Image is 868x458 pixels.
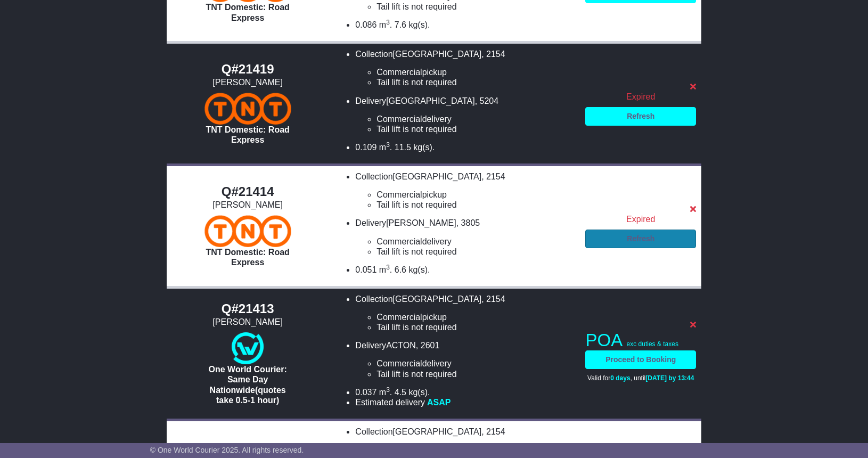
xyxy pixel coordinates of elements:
[395,388,406,397] span: 4.5
[376,312,575,322] li: pickup
[376,124,575,134] li: Tail lift is not required
[386,386,390,394] sup: 3
[585,92,696,102] div: Expired
[355,218,575,257] li: Delivery
[386,341,416,350] span: ACTON
[610,374,630,382] span: 0 days
[379,143,392,152] span: m .
[585,230,696,248] a: Refresh
[408,20,430,29] span: kg(s).
[393,427,482,436] span: [GEOGRAPHIC_DATA]
[386,19,390,26] sup: 3
[379,265,392,274] span: m .
[481,50,505,59] span: , 2154
[379,20,392,29] span: m .
[209,365,287,405] span: One World Courier: Same Day Nationwide(quotes take 0.5-1 hour)
[355,49,575,88] li: Collection
[585,350,696,369] a: Proceed to Booking
[376,2,575,12] li: Tail lift is not required
[481,295,505,304] span: , 2154
[376,322,575,332] li: Tail lift is not required
[395,143,411,152] span: 11.5
[355,171,575,210] li: Collection
[376,67,575,77] li: pickup
[376,114,422,124] span: Commercial
[386,264,390,271] sup: 3
[386,96,475,105] span: [GEOGRAPHIC_DATA]
[204,215,291,247] img: TNT Domestic: Road Express
[355,20,376,29] span: 0.086
[172,184,323,200] div: Q#21414
[355,143,376,152] span: 0.109
[376,200,575,210] li: Tail lift is not required
[376,313,422,322] span: Commercial
[645,374,694,382] span: [DATE] by 13:44
[427,398,451,407] span: ASAP
[393,172,482,181] span: [GEOGRAPHIC_DATA]
[393,295,482,304] span: [GEOGRAPHIC_DATA]
[376,77,575,87] li: Tail lift is not required
[585,374,696,382] p: Valid for , until
[376,358,575,369] li: delivery
[386,141,390,149] sup: 3
[172,200,323,210] div: [PERSON_NAME]
[376,236,575,247] li: delivery
[376,190,575,200] li: pickup
[376,359,422,368] span: Commercial
[172,77,323,87] div: [PERSON_NAME]
[150,446,304,454] span: © One World Courier 2025. All rights reserved.
[585,214,696,224] div: Expired
[481,427,505,436] span: , 2154
[627,340,678,348] span: exc duties & taxes
[585,107,696,126] a: Refresh
[386,218,456,227] span: [PERSON_NAME]
[355,96,575,135] li: Delivery
[408,388,430,397] span: kg(s).
[475,96,498,105] span: , 5204
[481,172,505,181] span: , 2154
[413,143,435,152] span: kg(s).
[585,330,621,350] span: POA
[206,248,289,267] span: TNT Domestic: Road Express
[376,68,422,77] span: Commercial
[416,341,439,350] span: , 2601
[379,388,392,397] span: m .
[376,237,422,246] span: Commercial
[408,265,430,274] span: kg(s).
[204,93,291,125] img: TNT Domestic: Road Express
[376,247,575,257] li: Tail lift is not required
[456,218,480,227] span: , 3805
[395,20,406,29] span: 7.6
[206,125,289,144] span: TNT Domestic: Road Express
[355,265,376,274] span: 0.051
[393,50,482,59] span: [GEOGRAPHIC_DATA]
[172,62,323,77] div: Q#21419
[355,294,575,333] li: Collection
[172,301,323,317] div: Q#21413
[355,340,575,379] li: Delivery
[376,190,422,199] span: Commercial
[376,114,575,124] li: delivery
[355,397,575,407] li: Estimated delivery
[376,369,575,379] li: Tail lift is not required
[232,332,264,364] img: One World Courier: Same Day Nationwide(quotes take 0.5-1 hour)
[355,388,376,397] span: 0.037
[395,265,406,274] span: 6.6
[172,317,323,327] div: [PERSON_NAME]
[206,3,289,22] span: TNT Domestic: Road Express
